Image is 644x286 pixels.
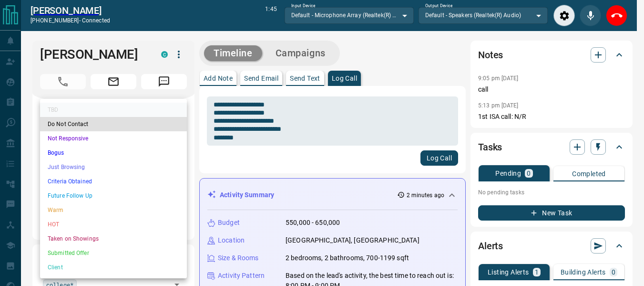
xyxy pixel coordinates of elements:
[40,260,187,275] li: Client
[40,117,187,131] li: Do Not Contact
[40,217,187,232] li: HOT
[40,189,187,203] li: Future Follow Up
[40,131,187,146] li: Not Responsive
[40,232,187,246] li: Taken on Showings
[40,246,187,260] li: Submitted Offer
[40,203,187,217] li: Warm
[40,174,187,189] li: Criteria Obtained
[40,160,187,174] li: Just Browsing
[40,146,187,160] li: Bogus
